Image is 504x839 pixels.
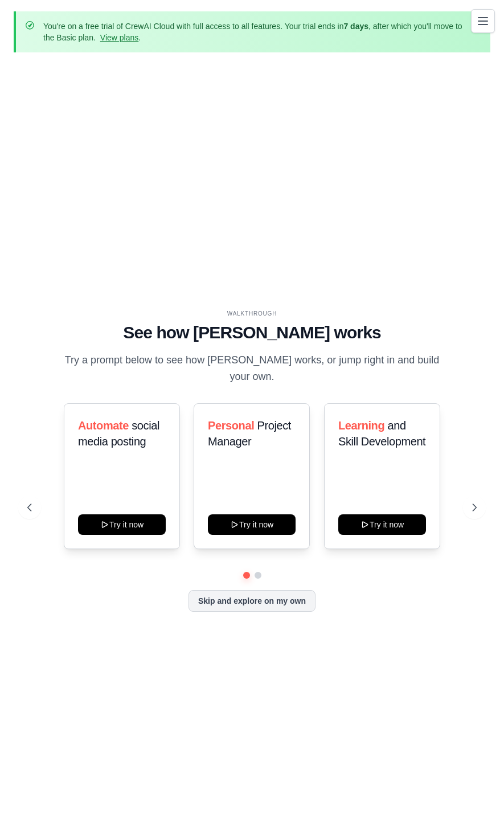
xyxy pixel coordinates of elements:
button: Skip and explore on my own [189,590,315,612]
strong: 7 days [343,22,368,31]
button: Try it now [78,514,166,535]
h1: See how [PERSON_NAME] works [27,322,477,343]
p: Try a prompt below to see how [PERSON_NAME] works, or jump right in and build your own. [61,352,444,386]
div: Widget de chat [447,784,504,839]
button: Try it now [208,514,296,535]
span: Personal [208,419,254,432]
button: Toggle navigation [471,9,495,33]
p: You're on a free trial of CrewAI Cloud with full access to all features. Your trial ends in , aft... [43,21,463,43]
span: Learning [338,419,384,432]
span: Automate [78,419,129,432]
div: WALKTHROUGH [27,309,477,318]
a: View plans [100,33,138,42]
iframe: Chat Widget [447,784,504,839]
button: Try it now [338,514,426,535]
